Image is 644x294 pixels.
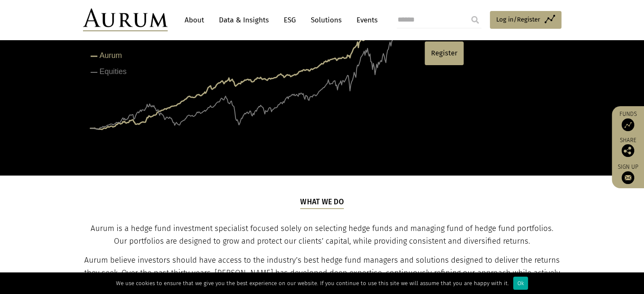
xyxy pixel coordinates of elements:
a: Sign up [616,163,640,184]
span: Log in/Register [496,14,540,25]
a: Log in/Register [490,11,561,29]
img: Aurum [83,8,168,31]
div: Ok [513,277,528,290]
a: ESG [279,12,300,28]
img: Sign up to our newsletter [622,171,634,184]
img: Access Funds [622,118,634,131]
a: Data & Insights [215,12,273,28]
span: Aurum is a hedge fund investment specialist focused solely on selecting hedge funds and managing ... [91,224,553,246]
div: Share [616,137,640,157]
img: Share this post [622,144,634,157]
input: Submit [467,11,484,28]
a: Register [425,41,464,65]
tspan: Equities [100,67,127,76]
tspan: Aurum [100,51,122,60]
a: Events [352,12,378,28]
a: Funds [616,110,640,131]
span: Aurum believe investors should have access to the industry’s best hedge fund managers and solutio... [84,256,560,290]
a: About [180,12,208,28]
a: Solutions [307,12,346,28]
h5: What we do [300,197,344,209]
